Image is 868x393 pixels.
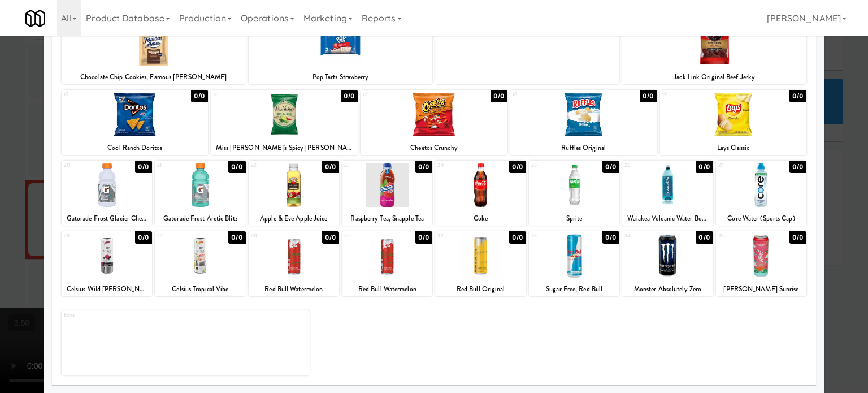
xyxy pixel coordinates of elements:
[344,161,387,170] div: 23
[157,282,244,296] div: Celsius Tropical Vibe
[622,70,806,84] div: Jack Link Original Beef Jerky
[363,90,434,100] div: 17
[437,161,480,170] div: 24
[622,161,713,226] div: 260/0Waiakea Volcanic Water Bottle
[513,90,584,100] div: 18
[624,161,667,170] div: 26
[602,161,619,173] div: 0/0
[322,161,339,173] div: 0/0
[25,8,45,28] img: Micromart
[157,231,200,241] div: 29
[62,141,209,155] div: Cool Ranch Doritos
[155,231,245,296] div: 290/0Celsius Tropical Vibe
[622,19,806,84] div: 140/0Jack Link Original Beef Jerky
[228,161,245,173] div: 0/0
[622,231,713,296] div: 340/0Monster Absolutely Zero
[64,90,135,100] div: 15
[531,161,574,170] div: 25
[62,90,209,155] div: 150/0Cool Ranch Doritos
[529,231,619,296] div: 330/0Sugar Free, Red Bull
[716,161,806,226] div: 270/0Core Water (Sports Cap)
[135,161,152,173] div: 0/0
[622,211,713,226] div: Waiakea Volcanic Water Bottle
[789,231,806,244] div: 0/0
[342,231,432,296] div: 310/0Red Bull Watermelon
[251,161,294,170] div: 22
[62,231,152,296] div: 280/0Celsius Wild [PERSON_NAME]
[62,282,152,296] div: Celsius Wild [PERSON_NAME]
[249,211,339,226] div: Apple & Eve Apple Juice
[62,70,246,84] div: Chocolate Chip Cookies, Famous [PERSON_NAME]
[716,231,806,296] div: 350/0[PERSON_NAME] Sunrise
[361,90,507,155] div: 170/0Cheetos Crunchy
[718,161,761,170] div: 27
[250,211,337,226] div: Apple & Eve Apple Juice
[211,141,358,155] div: Miss [PERSON_NAME]'s Spicy [PERSON_NAME] Pickle
[624,231,667,241] div: 34
[509,231,526,244] div: 0/0
[529,211,619,226] div: Sprite
[249,19,433,84] div: 120/0Pop Tarts Strawberry
[135,231,152,244] div: 0/0
[63,282,150,296] div: Celsius Wild [PERSON_NAME]
[322,231,339,244] div: 0/0
[435,211,526,226] div: Coke
[531,282,618,296] div: Sugar Free, Red Bull
[249,231,339,296] div: 300/0Red Bull Watermelon
[640,90,657,102] div: 0/0
[718,282,805,296] div: [PERSON_NAME] Sunrise
[696,231,713,244] div: 0/0
[342,161,432,226] div: 230/0Raspberry Tea, Snapple Tea
[415,231,432,244] div: 0/0
[211,90,358,155] div: 160/0Miss [PERSON_NAME]'s Spicy [PERSON_NAME] Pickle
[602,231,619,244] div: 0/0
[63,70,244,84] div: Chocolate Chip Cookies, Famous [PERSON_NAME]
[491,90,507,102] div: 0/0
[157,161,200,170] div: 21
[62,161,152,226] div: 200/0Gatorade Frost Glacier Cherry
[344,231,387,241] div: 31
[437,282,524,296] div: Red Bull Original
[64,161,107,170] div: 20
[662,90,734,100] div: 19
[249,282,339,296] div: Red Bull Watermelon
[341,90,358,102] div: 0/0
[62,19,246,84] div: 110/0Chocolate Chip Cookies, Famous [PERSON_NAME]
[155,282,245,296] div: Celsius Tropical Vibe
[361,141,507,155] div: Cheetos Crunchy
[62,211,152,226] div: Gatorade Frost Glacier Cherry
[249,70,433,84] div: Pop Tarts Strawberry
[529,161,619,226] div: 250/0Sprite
[155,211,245,226] div: Gatorade Frost Arctic Blitz
[716,282,806,296] div: [PERSON_NAME] Sunrise
[662,141,805,155] div: Lays Classic
[64,231,107,241] div: 28
[435,19,619,84] div: 13
[624,211,711,226] div: Waiakea Volcanic Water Bottle
[63,141,207,155] div: Cool Ranch Doritos
[435,231,526,296] div: 320/0Red Bull Original
[437,231,480,241] div: 32
[435,161,526,226] div: 240/0Coke
[509,161,526,173] div: 0/0
[531,231,574,241] div: 33
[531,211,618,226] div: Sprite
[789,90,806,102] div: 0/0
[64,310,186,320] div: Extra
[624,282,711,296] div: Monster Absolutely Zero
[251,231,294,241] div: 30
[789,161,806,173] div: 0/0
[435,282,526,296] div: Red Bull Original
[249,161,339,226] div: 220/0Apple & Eve Apple Juice
[512,141,656,155] div: Ruffles Original
[624,70,805,84] div: Jack Link Original Beef Jerky
[362,141,506,155] div: Cheetos Crunchy
[716,211,806,226] div: Core Water (Sports Cap)
[344,211,431,226] div: Raspberry Tea, Snapple Tea
[344,282,431,296] div: Red Bull Watermelon
[62,310,310,375] div: Extra
[191,90,208,102] div: 0/0
[510,141,657,155] div: Ruffles Original
[63,211,150,226] div: Gatorade Frost Glacier Cherry
[228,231,245,244] div: 0/0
